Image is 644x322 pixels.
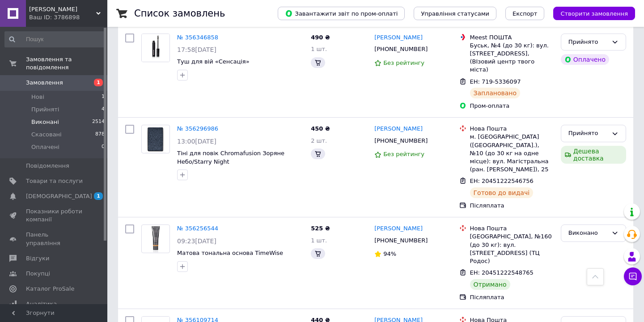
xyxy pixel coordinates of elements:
span: Аналітика [26,300,57,308]
span: 13:00[DATE] [177,138,216,145]
a: Матова тональна основа TimeWise [177,250,283,256]
button: Створити замовлення [553,7,635,20]
span: Товари та послуги [26,177,83,185]
span: Управління статусами [421,10,489,17]
span: 0 [102,143,105,151]
span: 94% [383,250,396,257]
span: 17:58[DATE] [177,46,216,53]
span: ЕН: 719-5336097 [470,78,521,85]
span: 1 [94,79,103,86]
div: Готово до видачі [470,187,534,198]
div: Післяплата [470,293,554,301]
span: 490 ₴ [311,34,330,41]
div: м. [GEOGRAPHIC_DATA] ([GEOGRAPHIC_DATA].), №10 (до 30 кг на одне місце): вул. Магістральна (ран. ... [470,133,554,174]
a: [PERSON_NAME] [374,225,423,233]
span: Замовлення та повідомлення [26,55,107,72]
div: Отримано [470,279,510,290]
div: [PHONE_NUMBER] [373,43,429,55]
input: Пошук [4,31,106,47]
span: Каталог ProSale [26,285,74,293]
span: 09:23[DATE] [177,237,216,245]
span: Замовлення [26,79,63,87]
div: Післяплата [470,202,554,210]
a: № 356346858 [177,34,218,41]
div: Meest ПОШТА [470,34,554,42]
span: 1 шт. [311,237,327,244]
span: ЕН: 20451222546756 [470,178,534,184]
span: Показники роботи компанії [26,208,83,224]
span: Відгуки [26,254,49,263]
img: Фото товару [142,34,169,62]
a: № 356256544 [177,225,218,232]
span: Скасовані [31,131,62,139]
a: Туш для вій «Сенсація» [177,58,250,65]
span: Створити замовлення [560,10,628,17]
div: Оплачено [561,54,609,65]
div: [PHONE_NUMBER] [373,135,429,147]
span: 2514 [92,118,105,126]
span: 878 [95,131,105,139]
a: Фото товару [141,125,170,153]
span: 4 [102,106,105,114]
div: Пром-оплата [470,102,554,110]
div: [GEOGRAPHIC_DATA], №160 (до 30 кг): вул. [STREET_ADDRESS] (ТЦ Родос) [470,233,554,265]
span: Нові [31,93,44,101]
div: Ваш ID: 3786898 [29,13,107,21]
span: Завантажити звіт по пром-оплаті [285,9,398,17]
span: Прийняті [31,106,59,114]
div: Заплановано [470,88,521,98]
span: Без рейтингу [383,151,424,157]
a: [PERSON_NAME] [374,125,423,133]
div: Прийнято [568,129,608,138]
a: Тіні для повік Chromafusion Зоряне Небо/Starry Night [177,150,284,165]
a: [PERSON_NAME] [374,34,423,42]
button: Чат з покупцем [624,267,642,285]
span: 1 [102,93,105,101]
h1: Список замовлень [134,8,225,19]
span: Без рейтингу [383,59,424,66]
span: ЕН: 20451222548765 [470,269,534,276]
div: [PHONE_NUMBER] [373,235,429,246]
div: Прийнято [568,38,608,47]
button: Управління статусами [414,7,496,20]
span: Оплачені [31,143,59,151]
span: Повідомлення [26,162,69,170]
span: Панель управління [26,231,83,247]
a: Фото товару [141,225,170,253]
span: 525 ₴ [311,225,330,232]
div: Нова Пошта [470,225,554,233]
a: Фото товару [141,34,170,62]
div: Нова Пошта [470,125,554,133]
img: Фото товару [145,125,166,153]
div: Виконано [568,229,608,238]
span: Виконані [31,118,59,126]
button: Експорт [505,7,545,20]
span: Мері Кей Ніна [29,5,96,13]
a: № 356296986 [177,125,218,132]
div: Дешева доставка [561,146,626,164]
button: Завантажити звіт по пром-оплаті [278,7,405,20]
a: Створити замовлення [544,10,635,17]
div: Буськ, №4 (до 30 кг): вул. [STREET_ADDRESS], (ВІзовий центр твого міста) [470,42,554,74]
span: [DEMOGRAPHIC_DATA] [26,192,92,200]
span: 450 ₴ [311,125,330,132]
img: Фото товару [145,225,166,253]
span: Експорт [513,10,538,17]
span: 2 шт. [311,137,327,144]
span: Покупці [26,270,50,278]
span: 1 шт. [311,46,327,52]
span: 1 [94,192,103,200]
